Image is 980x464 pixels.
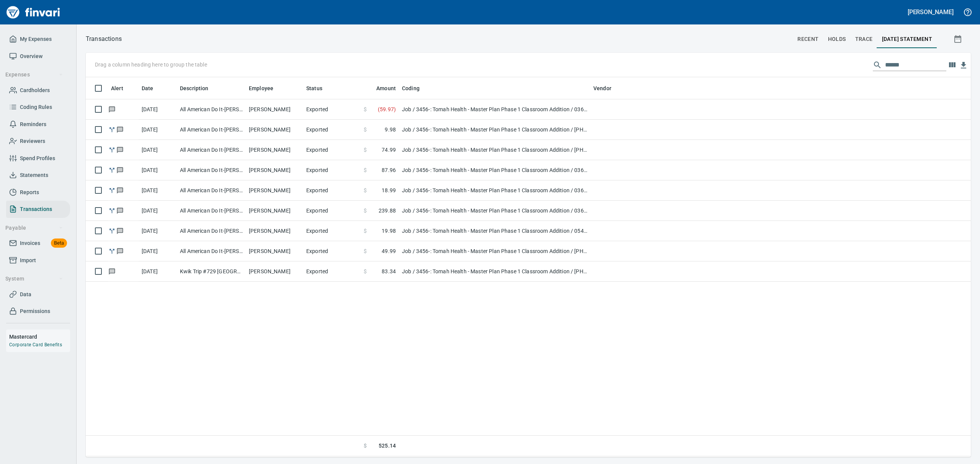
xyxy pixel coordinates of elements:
[828,34,846,44] span: holds
[6,201,70,218] a: Transactions
[855,34,873,44] span: trace
[116,147,124,152] span: Has messages
[139,180,177,201] td: [DATE]
[177,221,246,241] td: All American Do It-[PERSON_NAME] WI - Hex Head/Nut Driver
[246,99,303,120] td: [PERSON_NAME]
[906,6,955,18] button: [PERSON_NAME]
[399,160,590,180] td: Job / 3456-: Tomah Health - Master Plan Phase 1 Classroom Addition / 03650-48-: Grouting Base Pla...
[6,235,70,252] a: InvoicesBeta
[6,31,70,48] a: My Expenses
[382,146,396,154] span: 74.99
[399,99,590,120] td: Job / 3456-: Tomah Health - Master Plan Phase 1 Classroom Addition / 03650-48-: Grouting Base Pla...
[86,34,122,44] nav: breadcrumb
[246,140,303,160] td: [PERSON_NAME]
[108,127,116,132] span: Split transaction
[111,84,123,93] span: Alert
[303,180,361,201] td: Exported
[86,34,122,44] p: Transactions
[399,221,590,241] td: Job / 3456-: Tomah Health - Master Plan Phase 1 Classroom Addition / 05400-48-: Structural Stud F...
[593,84,611,93] span: Vendor
[402,84,420,93] span: Coding
[95,61,207,68] p: Drag a column heading here to group the table
[382,268,396,275] span: 83.34
[108,208,116,213] span: Split transaction
[177,180,246,201] td: All American Do It-[PERSON_NAME] WI - Mud Mixer
[2,272,66,286] button: System
[20,238,40,248] span: Invoices
[382,187,396,194] span: 18.99
[5,3,62,21] img: Finvari
[177,201,246,221] td: All American Do It-[PERSON_NAME] WI - Grout
[108,248,116,253] span: Split transaction
[6,48,70,65] a: Overview
[399,241,590,261] td: Job / 3456-: Tomah Health - Master Plan Phase 1 Classroom Addition / [PHONE_NUMBER]: Fasteners & ...
[20,256,36,265] span: Import
[20,204,52,214] span: Transactions
[116,228,124,233] span: Has messages
[6,133,70,150] a: Reviewers
[364,187,367,194] span: $
[364,126,367,133] span: $
[20,120,46,129] span: Reminders
[306,84,332,93] span: Status
[108,269,116,274] span: Has messages
[249,84,273,93] span: Employee
[142,84,154,93] span: Date
[2,221,66,235] button: Payable
[20,52,42,61] span: Overview
[20,102,52,112] span: Coding Rules
[385,126,396,133] span: 9.98
[303,201,361,221] td: Exported
[5,274,63,284] span: System
[382,166,396,174] span: 87.96
[246,201,303,221] td: [PERSON_NAME]
[9,342,62,347] a: Corporate Card Benefits
[139,261,177,282] td: [DATE]
[246,160,303,180] td: [PERSON_NAME]
[6,184,70,201] a: Reports
[364,268,367,275] span: $
[20,290,31,299] span: Data
[303,221,361,241] td: Exported
[116,248,124,253] span: Has messages
[364,442,367,450] span: $
[399,261,590,282] td: Job / 3456-: Tomah Health - Master Plan Phase 1 Classroom Addition / [PHONE_NUMBER]: Fuel - Concr...
[139,241,177,261] td: [DATE]
[303,140,361,160] td: Exported
[111,84,133,93] span: Alert
[376,84,396,93] span: Amount
[303,99,361,120] td: Exported
[364,166,367,174] span: $
[946,30,971,48] button: Show transactions within a particular date range
[246,241,303,261] td: [PERSON_NAME]
[177,241,246,261] td: All American Do It-[PERSON_NAME] WI - Cainet Screw
[399,140,590,160] td: Job / 3456-: Tomah Health - Master Plan Phase 1 Classroom Addition / [PHONE_NUMBER]: Consumables ...
[139,120,177,140] td: [DATE]
[177,261,246,282] td: Kwik Trip #729 [GEOGRAPHIC_DATA] [GEOGRAPHIC_DATA]
[364,207,367,214] span: $
[303,120,361,140] td: Exported
[382,247,396,255] span: 49.99
[6,99,70,116] a: Coding Rules
[6,167,70,184] a: Statements
[246,221,303,241] td: [PERSON_NAME]
[108,147,116,152] span: Split transaction
[366,84,396,93] span: Amount
[399,180,590,201] td: Job / 3456-: Tomah Health - Master Plan Phase 1 Classroom Addition / 03650-48-: Grouting Base Pla...
[51,239,67,248] span: Beta
[177,99,246,120] td: All American Do It-[PERSON_NAME]
[306,84,322,93] span: Status
[20,136,45,146] span: Reviewers
[139,160,177,180] td: [DATE]
[958,60,969,71] button: Download Table
[246,120,303,140] td: [PERSON_NAME]
[9,333,70,341] h6: Mastercard
[177,160,246,180] td: All American Do It-[PERSON_NAME] WI - Spray Foam
[364,247,367,255] span: $
[6,303,70,320] a: Permissions
[402,84,430,93] span: Coding
[378,105,396,113] span: ( 59.97 )
[303,241,361,261] td: Exported
[593,84,621,93] span: Vendor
